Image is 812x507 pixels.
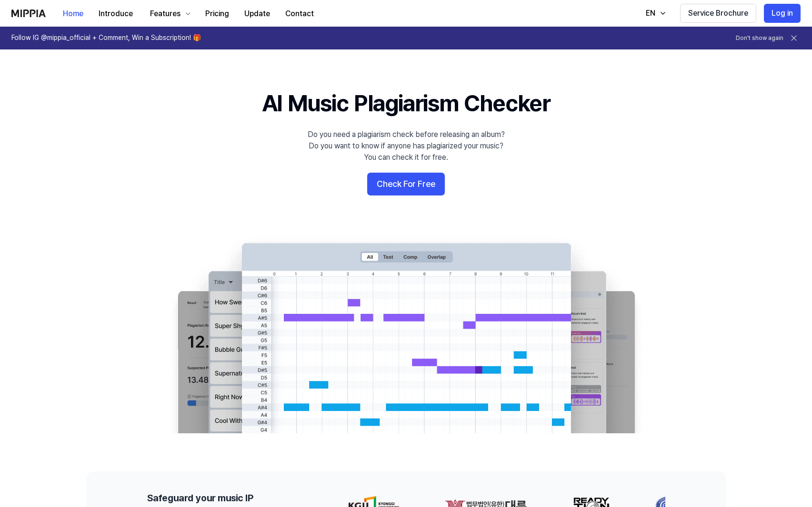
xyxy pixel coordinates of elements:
[636,4,672,23] button: EN
[680,4,756,23] button: Service Brochure
[11,10,46,17] img: logo
[237,4,278,23] button: Update
[55,0,91,27] a: Home
[11,33,201,43] h1: Follow IG @mippia_official + Comment, Win a Subscription! 🎁
[140,4,198,23] button: Features
[308,129,505,163] div: Do you need a plagiarism check before releasing an album? Do you want to know if anyone has plagi...
[764,4,801,23] button: Log in
[55,4,91,23] button: Home
[736,34,783,42] button: Don't show again
[198,4,237,23] button: Pricing
[148,8,182,19] div: Features
[237,0,278,27] a: Update
[159,234,654,433] img: main Image
[367,173,445,195] button: Check For Free
[91,4,140,23] button: Introduce
[644,8,657,19] div: EN
[262,88,550,119] h1: AI Music Plagiarism Checker
[278,4,321,23] button: Contact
